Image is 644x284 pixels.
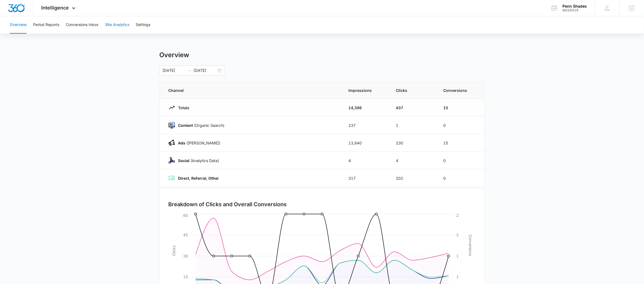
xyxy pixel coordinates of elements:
div: account id [562,8,587,12]
button: Overview [10,16,27,34]
h3: Breakdown of Clicks and Overall Conversions [169,200,287,208]
strong: Direct, Referral, Other [178,176,219,180]
span: Conversions [444,88,476,93]
button: Settings [136,16,150,34]
strong: Ads [178,141,186,145]
tspan: 45 [183,233,188,237]
img: Ads [169,140,175,146]
strong: Social [178,158,190,163]
td: 1 [390,117,437,134]
td: 230 [390,134,437,152]
tspan: 2 [456,233,459,237]
input: Start date [163,67,185,73]
p: Totals [175,105,190,111]
button: Period Reports [33,16,59,34]
td: 4 [390,152,437,169]
td: 0 [437,169,484,187]
tspan: 30 [183,254,188,258]
td: 0 [437,117,484,134]
td: 14,398 [342,99,390,117]
span: Channel [169,88,336,93]
strong: Content [178,123,193,128]
td: 4 [342,152,390,169]
span: to [187,68,192,73]
button: Site Analytics [105,16,129,34]
td: 15 [437,134,484,152]
p: (Organic Search) [175,122,225,128]
td: 0 [437,152,484,169]
tspan: 60 [183,213,188,218]
img: Social [169,157,175,164]
tspan: 2 [456,213,459,218]
img: Content [169,122,175,128]
input: End date [194,67,216,73]
div: account name [562,4,587,8]
span: Impressions [349,88,383,93]
td: 15 [437,99,484,117]
td: 437 [390,99,437,117]
td: 317 [342,169,390,187]
tspan: Clicks [171,246,176,256]
td: 202 [390,169,437,187]
p: ([PERSON_NAME]) [175,140,221,146]
button: Conversions Inbox [66,16,99,34]
tspan: 1 [456,254,459,258]
span: Clicks [396,88,431,93]
tspan: 1 [456,275,459,279]
tspan: 15 [183,275,188,279]
td: 237 [342,117,390,134]
h1: Overview [160,51,189,59]
span: Intelligence [41,5,69,11]
p: (Analytics Data) [175,158,219,163]
span: swap-right [187,68,192,73]
tspan: Conversions [468,234,473,256]
td: 13,840 [342,134,390,152]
